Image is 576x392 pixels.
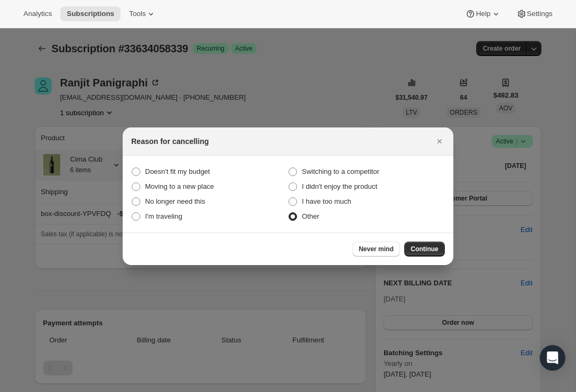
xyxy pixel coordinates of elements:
span: Analytics [23,10,52,18]
span: No longer need this [145,197,205,205]
span: Never mind [359,245,394,253]
button: Never mind [353,242,400,257]
button: Continue [404,242,445,257]
button: Tools [123,6,163,21]
span: I'm traveling [145,212,182,220]
span: Settings [527,10,553,18]
span: I didn't enjoy the product [302,182,377,190]
span: Help [476,10,490,18]
button: Analytics [17,6,58,21]
button: Help [459,6,507,21]
span: Switching to a competitor [302,167,379,175]
span: Other [302,212,319,220]
button: Subscriptions [60,6,121,21]
span: Moving to a new place [145,182,214,190]
span: Continue [411,245,438,253]
span: Subscriptions [67,10,114,18]
span: Tools [129,10,146,18]
span: I have too much [302,197,351,205]
span: Doesn't fit my budget [145,167,210,175]
div: Open Intercom Messenger [540,345,565,371]
h2: Reason for cancelling [131,136,209,147]
button: Settings [510,6,559,21]
button: Close [432,134,447,149]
